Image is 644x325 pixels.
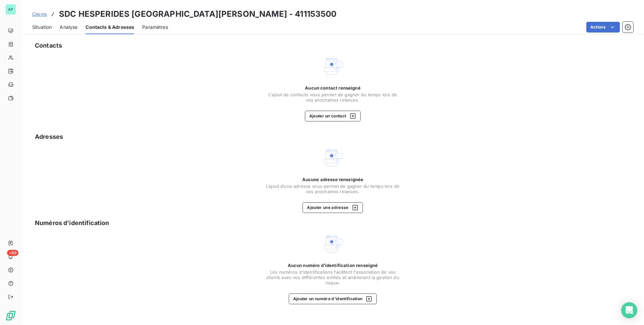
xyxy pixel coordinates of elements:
[32,11,47,17] a: Clients
[322,147,343,168] img: Empty state
[289,293,377,304] button: Ajouter un numéro d’identification
[266,269,400,285] span: Les numéros d'identifications facilitent l'association de vos clients avec vos différentes entité...
[322,56,343,77] img: Empty state
[266,183,400,194] span: L’ajout d’une adresse vous permet de gagner du temps lors de vos prochaines relances.
[60,24,77,31] span: Analyse
[586,22,620,33] button: Actions
[302,177,364,182] span: Aucune adresse renseignée
[305,111,361,121] button: Ajouter un contact
[59,8,337,20] h3: SDC HESPERIDES [GEOGRAPHIC_DATA][PERSON_NAME] - 411153500
[266,92,400,103] span: L'ajout de contacts vous permet de gagner du temps lors de vos prochaines relances.
[35,41,62,50] h5: Contacts
[7,250,18,256] span: +99
[142,24,168,31] span: Paramètres
[32,24,52,31] span: Situation
[305,85,360,91] span: Aucun contact renseigné
[288,263,378,268] span: Aucun numéro d’identification renseigné
[5,4,16,15] div: AP
[35,218,109,228] h5: Numéros d’identification
[35,132,63,142] h5: Adresses
[32,11,47,17] span: Clients
[5,310,16,321] img: Logo LeanPay
[303,202,363,213] button: Ajouter une adresse
[86,24,134,31] span: Contacts & Adresses
[621,302,637,318] div: Open Intercom Messenger
[322,233,343,255] img: Empty state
